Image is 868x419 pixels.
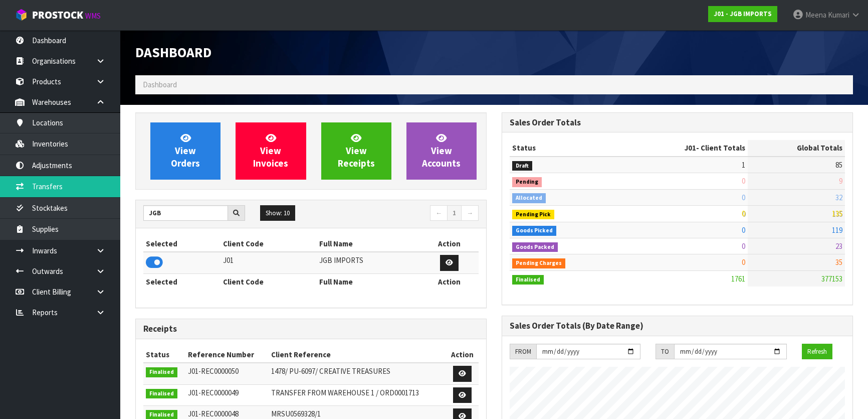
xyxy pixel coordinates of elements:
span: 23 [835,241,842,251]
h3: Sales Order Totals (By Date Range) [510,321,845,331]
button: Refresh [802,344,832,360]
th: - Client Totals [621,140,747,156]
a: → [461,205,479,221]
span: 0 [742,225,745,235]
a: 1 [447,205,462,221]
span: J01-REC0000050 [188,366,239,376]
span: J01 [685,143,696,153]
a: ViewInvoices [236,122,306,180]
span: Goods Picked [512,226,556,236]
span: Allocated [512,193,546,203]
th: Global Totals [748,140,845,156]
th: Client Code [221,273,317,290]
span: View Orders [171,132,200,170]
h3: Receipts [143,324,479,334]
td: J01 [221,252,317,273]
span: Goods Packed [512,242,558,252]
span: 9 [839,176,842,186]
span: 135 [832,209,842,218]
a: ← [430,205,448,221]
button: Show: 10 [260,205,295,221]
th: Action [420,273,479,290]
span: J01-REC0000049 [188,388,239,397]
span: TRANSFER FROM WAREHOUSE 1 / ORD0001713 [271,388,419,397]
th: Action [420,236,479,252]
input: Search clients [143,205,228,221]
span: 0 [742,176,745,186]
span: 1761 [731,274,745,284]
small: WMS [85,11,101,21]
span: MRSU0569328/1 [271,409,321,418]
span: View Accounts [422,132,461,170]
span: Kumari [828,10,849,20]
span: 0 [742,257,745,267]
span: Finalised [146,389,177,399]
a: J01 - JGB IMPORTS [708,6,777,22]
span: 35 [835,257,842,267]
span: Pending [512,177,542,187]
span: Finalised [146,367,177,377]
h3: Sales Order Totals [510,118,845,127]
span: View Receipts [338,132,375,170]
th: Action [447,347,479,363]
span: 1 [742,160,745,170]
img: cube-alt.png [15,9,28,21]
span: Finalised [512,275,544,285]
span: Dashboard [143,80,177,89]
span: 85 [835,160,842,170]
td: JGB IMPORTS [317,252,420,273]
th: Selected [143,236,221,252]
span: J01-REC0000048 [188,409,239,418]
nav: Page navigation [319,205,479,223]
span: Dashboard [135,44,211,61]
span: Draft [512,161,532,171]
th: Status [143,347,185,363]
div: TO [656,344,674,360]
span: 119 [832,225,842,235]
span: 0 [742,241,745,251]
th: Selected [143,273,221,290]
span: 0 [742,209,745,218]
span: 32 [835,193,842,202]
th: Client Code [221,236,317,252]
strong: J01 - JGB IMPORTS [714,10,772,18]
a: ViewReceipts [321,122,391,180]
span: View Invoices [253,132,288,170]
th: Reference Number [185,347,268,363]
a: ViewOrders [150,122,221,180]
th: Client Reference [269,347,447,363]
span: Pending Pick [512,210,554,220]
th: Status [510,140,621,156]
span: Pending Charges [512,258,565,268]
span: 377153 [821,274,842,284]
th: Full Name [317,273,420,290]
span: 1478/ PU-6097/ CREATIVE TREASURES [271,366,390,376]
a: ViewAccounts [406,122,477,180]
span: 0 [742,193,745,202]
span: Meena [805,10,826,20]
span: ProStock [32,9,83,22]
div: FROM [510,344,536,360]
th: Full Name [317,236,420,252]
